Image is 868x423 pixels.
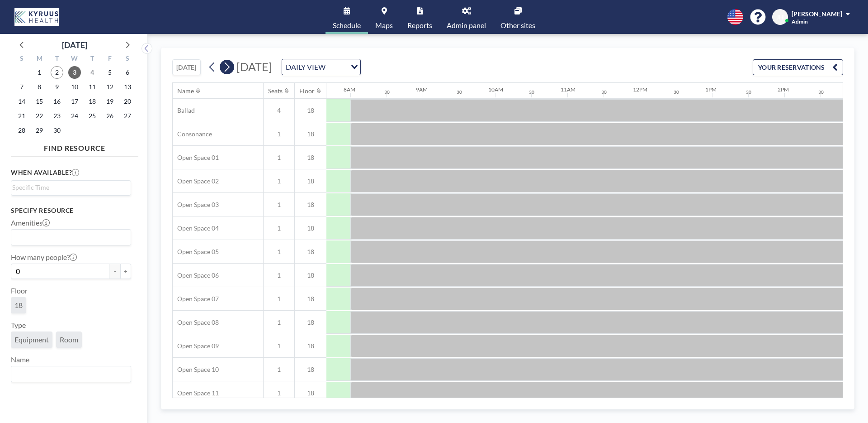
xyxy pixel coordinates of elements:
[173,224,219,232] span: Open Space 04
[416,86,428,93] div: 9AM
[746,89,751,95] div: 30
[457,89,462,95] div: 30
[86,81,99,93] span: Thursday, September 11, 2025
[264,248,294,256] span: 1
[295,248,326,256] span: 18
[60,335,78,344] span: Room
[12,368,126,380] input: Search for option
[11,366,131,382] div: Search for option
[818,89,824,95] div: 30
[375,22,393,29] span: Maps
[177,87,194,95] div: Name
[86,95,99,108] span: Thursday, September 18, 2025
[48,53,66,65] div: T
[68,66,81,79] span: Wednesday, September 3, 2025
[268,87,283,95] div: Seats
[295,106,326,115] span: 18
[15,95,28,108] span: Sunday, September 14, 2025
[173,130,212,138] span: Consonance
[14,301,23,310] span: 18
[12,183,126,192] input: Search for option
[172,59,201,75] button: [DATE]
[792,10,842,18] span: [PERSON_NAME]
[33,81,46,93] span: Monday, September 8, 2025
[173,201,219,209] span: Open Space 03
[15,81,28,93] span: Sunday, September 7, 2025
[33,66,46,79] span: Monday, September 1, 2025
[68,110,81,122] span: Wednesday, September 24, 2025
[295,295,326,303] span: 18
[11,253,77,262] label: How many people?
[488,86,503,93] div: 10AM
[51,81,63,93] span: Tuesday, September 9, 2025
[173,295,219,303] span: Open Space 07
[344,86,355,93] div: 8AM
[14,8,59,26] img: organization-logo
[633,86,647,93] div: 12PM
[778,86,789,93] div: 2PM
[264,389,294,397] span: 1
[104,66,116,79] span: Friday, September 5, 2025
[51,66,63,79] span: Tuesday, September 2, 2025
[295,389,326,397] span: 18
[14,335,49,344] span: Equipment
[11,218,50,227] label: Amenities
[264,201,294,209] span: 1
[705,86,717,93] div: 1PM
[264,365,294,374] span: 1
[295,177,326,185] span: 18
[500,22,535,29] span: Other sites
[120,264,131,279] button: +
[295,154,326,162] span: 18
[236,60,272,73] span: [DATE]
[295,365,326,374] span: 18
[299,87,315,95] div: Floor
[12,231,126,243] input: Search for option
[11,140,138,153] h4: FIND RESOURCE
[11,181,131,194] div: Search for option
[11,355,29,364] label: Name
[792,18,808,25] span: Admin
[674,89,679,95] div: 30
[264,295,294,303] span: 1
[295,201,326,209] span: 18
[264,318,294,327] span: 1
[173,154,219,162] span: Open Space 01
[62,38,87,51] div: [DATE]
[104,95,116,108] span: Friday, September 19, 2025
[66,53,84,65] div: W
[173,342,219,350] span: Open Space 09
[264,177,294,185] span: 1
[173,389,219,397] span: Open Space 11
[51,110,63,122] span: Tuesday, September 23, 2025
[173,271,219,279] span: Open Space 06
[173,106,195,115] span: Ballad
[295,318,326,327] span: 18
[33,95,46,108] span: Monday, September 15, 2025
[121,110,134,122] span: Saturday, September 27, 2025
[33,124,46,137] span: Monday, September 29, 2025
[121,95,134,108] span: Saturday, September 20, 2025
[104,81,116,93] span: Friday, September 12, 2025
[11,286,28,295] label: Floor
[13,53,31,65] div: S
[11,207,131,215] h3: Specify resource
[173,248,219,256] span: Open Space 05
[753,59,843,75] button: YOUR RESERVATIONS
[86,110,99,122] span: Thursday, September 25, 2025
[264,106,294,115] span: 4
[118,53,136,65] div: S
[121,81,134,93] span: Saturday, September 13, 2025
[264,224,294,232] span: 1
[384,89,390,95] div: 30
[333,22,361,29] span: Schedule
[15,110,28,122] span: Sunday, September 21, 2025
[173,365,219,374] span: Open Space 10
[51,124,63,137] span: Tuesday, September 30, 2025
[264,130,294,138] span: 1
[264,154,294,162] span: 1
[295,271,326,279] span: 18
[83,53,101,65] div: T
[447,22,486,29] span: Admin panel
[11,230,131,245] div: Search for option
